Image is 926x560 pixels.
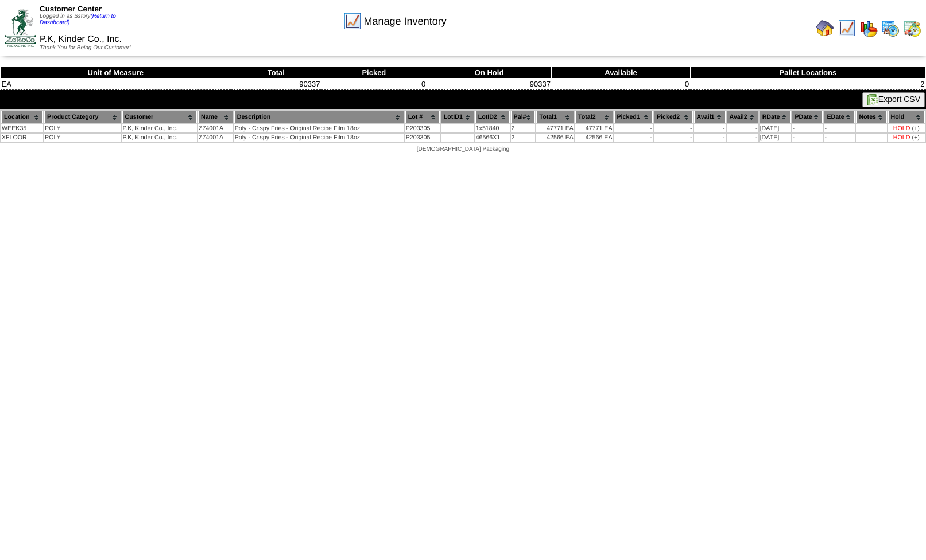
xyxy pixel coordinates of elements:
[859,19,878,37] img: graph.gif
[893,125,910,132] div: HOLD
[536,111,574,123] th: Total1
[122,134,197,142] td: P.K, Kinder Co., Inc.
[727,111,758,123] th: Avail2
[231,79,321,90] td: 90337
[427,67,552,79] th: On Hold
[44,111,121,123] th: Product Category
[1,111,43,123] th: Location
[231,67,321,79] th: Total
[441,111,474,123] th: LotID1
[1,134,43,142] td: XFLOOR
[838,19,856,37] img: line_graph.gif
[575,111,613,123] th: Total2
[824,111,855,123] th: EDate
[614,124,653,132] td: -
[511,124,536,132] td: 2
[862,92,925,107] button: Export CSV
[405,124,440,132] td: P203305
[343,12,362,30] img: line_graph.gif
[234,124,404,132] td: Poly - Crispy Fries - Original Recipe Film 18oz
[234,111,404,123] th: Description
[575,134,613,142] td: 42566 EA
[417,146,509,152] span: [DEMOGRAPHIC_DATA] Packaging
[475,111,510,123] th: LotID2
[792,134,823,142] td: -
[690,67,925,79] th: Pallet Locations
[824,124,855,132] td: -
[727,134,758,142] td: -
[575,124,613,132] td: 47771 EA
[198,134,233,142] td: Z74001A
[44,134,121,142] td: POLY
[654,124,693,132] td: -
[824,134,855,142] td: -
[1,124,43,132] td: WEEK35
[511,111,536,123] th: Pal#
[760,134,791,142] td: [DATE]
[40,5,102,13] span: Customer Center
[856,111,886,123] th: Notes
[881,19,900,37] img: calendarprod.gif
[912,134,919,141] div: (+)
[760,111,791,123] th: RDate
[867,94,878,105] img: excel.gif
[816,19,834,37] img: home.gif
[427,79,552,90] td: 90337
[511,134,536,142] td: 2
[694,134,726,142] td: -
[475,134,510,142] td: 46566X1
[198,111,233,123] th: Name
[475,124,510,132] td: 1x51840
[321,79,427,90] td: 0
[792,124,823,132] td: -
[654,134,693,142] td: -
[122,111,197,123] th: Customer
[552,67,690,79] th: Available
[893,134,910,141] div: HOLD
[44,124,121,132] td: POLY
[694,111,726,123] th: Avail1
[760,124,791,132] td: [DATE]
[690,79,925,90] td: 2
[614,134,653,142] td: -
[727,124,758,132] td: -
[1,79,231,90] td: EA
[1,67,231,79] th: Unit of Measure
[40,13,116,26] span: Logged in as Sstory
[321,67,427,79] th: Picked
[40,13,116,26] a: (Return to Dashboard)
[792,111,823,123] th: PDate
[654,111,693,123] th: Picked2
[912,125,919,132] div: (+)
[614,111,653,123] th: Picked1
[903,19,921,37] img: calendarinout.gif
[552,79,690,90] td: 0
[536,134,574,142] td: 42566 EA
[198,124,233,132] td: Z74001A
[405,111,440,123] th: Lot #
[122,124,197,132] td: P.K, Kinder Co., Inc.
[364,15,447,28] span: Manage Inventory
[694,124,726,132] td: -
[5,9,36,47] img: ZoRoCo_Logo(Green%26Foil)%20jpg.webp
[40,45,131,51] span: Thank You for Being Our Customer!
[234,134,404,142] td: Poly - Crispy Fries - Original Recipe Film 18oz
[40,34,122,44] span: P.K, Kinder Co., Inc.
[405,134,440,142] td: P203305
[888,111,925,123] th: Hold
[536,124,574,132] td: 47771 EA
